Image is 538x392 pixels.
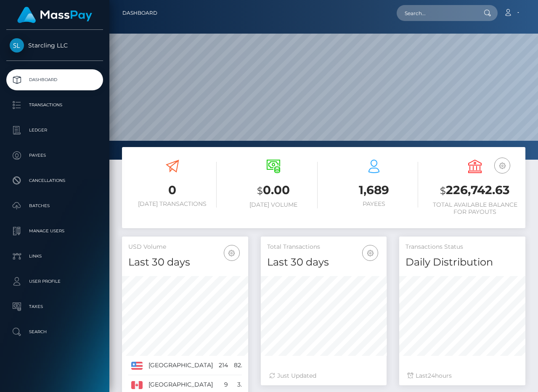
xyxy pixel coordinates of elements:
[122,4,157,22] a: Dashboard
[6,42,103,49] span: Starcling LLC
[6,246,103,267] a: Links
[397,5,476,21] input: Search...
[267,255,381,270] h4: Last 30 days
[6,221,103,242] a: Manage Users
[10,124,100,137] p: Ledger
[6,69,103,90] a: Dashboard
[229,182,318,199] h3: 0.00
[431,201,519,216] h6: Total Available Balance for Payouts
[10,149,100,162] p: Payees
[131,381,143,389] img: CA.png
[216,356,231,375] td: 214
[10,99,100,111] p: Transactions
[131,362,143,369] img: US.png
[128,255,242,270] h4: Last 30 days
[10,326,100,338] p: Search
[10,225,100,237] p: Manage Users
[6,95,103,116] a: Transactions
[10,275,100,288] p: User Profile
[17,7,92,23] img: MassPay Logo
[408,371,517,380] div: Last hours
[10,200,100,212] p: Batches
[405,255,519,270] h4: Daily Distribution
[146,356,216,375] td: [GEOGRAPHIC_DATA]
[440,185,446,197] small: $
[267,243,381,251] h5: Total Transactions
[330,182,419,198] h3: 1,689
[128,182,217,198] h3: 0
[10,74,100,86] p: Dashboard
[6,271,103,292] a: User Profile
[128,243,242,251] h5: USD Volume
[10,300,100,313] p: Taxes
[330,200,419,208] h6: Payees
[10,250,100,263] p: Links
[6,170,103,191] a: Cancellations
[10,174,100,187] p: Cancellations
[6,120,103,141] a: Ledger
[431,182,519,199] h3: 226,742.63
[257,185,263,197] small: $
[428,372,435,379] span: 24
[6,296,103,317] a: Taxes
[128,200,217,208] h6: [DATE] Transactions
[6,321,103,342] a: Search
[231,356,257,375] td: 82.95%
[6,195,103,216] a: Batches
[229,201,318,208] h6: [DATE] Volume
[269,371,379,380] div: Just Updated
[10,38,24,53] img: Starcling LLC
[6,145,103,166] a: Payees
[405,243,519,251] h5: Transactions Status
